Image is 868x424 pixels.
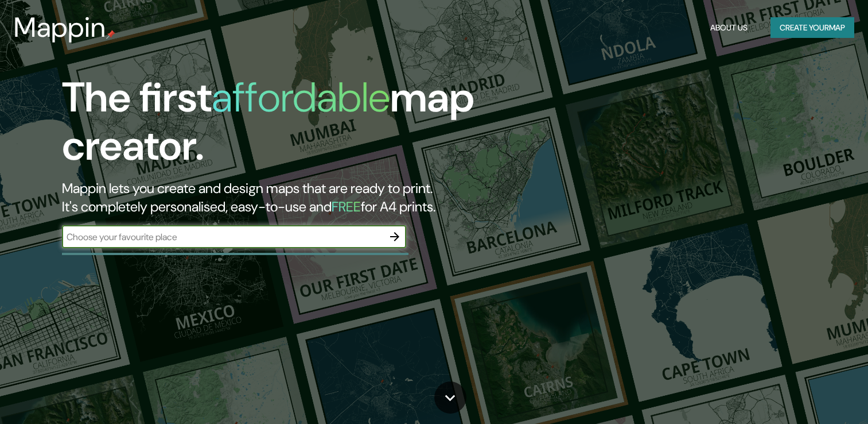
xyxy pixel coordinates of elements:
button: About Us [706,17,752,38]
h1: affordable [212,71,390,124]
iframe: Help widget launcher [766,379,855,411]
img: mappin-pin [106,30,115,39]
h3: Mappin [14,11,106,44]
h5: FREE [332,198,361,215]
input: Choose your favourite place [62,230,383,244]
h1: The first map creator. [62,74,496,179]
button: Create yourmap [770,17,854,38]
h2: Mappin lets you create and design maps that are ready to print. It's completely personalised, eas... [62,179,496,216]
